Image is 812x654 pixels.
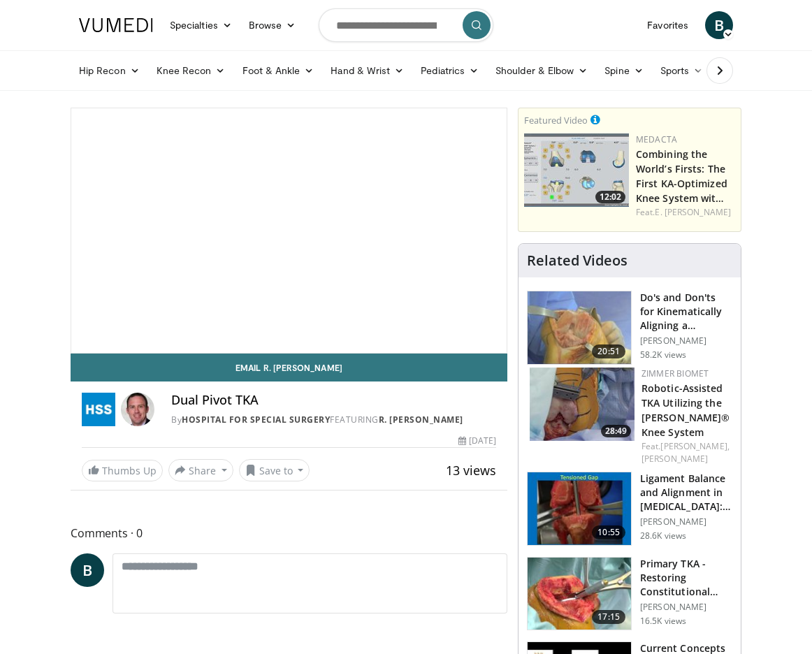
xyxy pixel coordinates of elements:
[640,516,732,528] p: [PERSON_NAME]
[71,553,104,587] a: B
[641,453,708,465] a: [PERSON_NAME]
[71,524,507,542] span: Comments 0
[71,354,507,381] a: Email R. [PERSON_NAME]
[640,602,732,613] p: [PERSON_NAME]
[640,557,732,599] h3: Primary TKA - Restoring Constitutional Alignment
[171,393,496,408] h4: Dual Pivot TKA
[641,440,730,465] div: Feat.
[446,462,496,479] span: 13 views
[641,368,709,379] a: Zimmer Biomet
[148,57,234,85] a: Knee Recon
[660,440,729,452] a: [PERSON_NAME],
[640,349,686,361] p: 58.2K views
[171,414,496,426] div: By FEATURING
[527,472,732,546] a: 10:55 Ligament Balance and Alignment in [MEDICAL_DATA]: You Must … [PERSON_NAME] 28.6K views
[705,11,733,39] a: B
[530,368,635,441] a: 28:49
[652,57,712,85] a: Sports
[636,133,677,145] a: Medacta
[82,460,163,481] a: Thumbs Up
[592,610,625,624] span: 17:15
[379,414,463,426] a: R. [PERSON_NAME]
[240,11,305,39] a: Browse
[595,191,625,203] span: 12:02
[530,368,635,441] img: 8628d054-67c0-4db7-8e0b-9013710d5e10.150x105_q85_crop-smart_upscale.jpg
[528,558,631,630] img: 6ae2dc31-2d6d-425f-b60a-c0e1990a8dab.150x105_q85_crop-smart_upscale.jpg
[592,525,625,539] span: 10:55
[592,344,625,358] span: 20:51
[524,133,629,207] img: aaf1b7f9-f888-4d9f-a252-3ca059a0bd02.150x105_q85_crop-smart_upscale.jpg
[639,11,697,39] a: Favorites
[655,206,731,218] a: E. [PERSON_NAME]
[636,206,735,219] div: Feat.
[319,8,493,42] input: Search topics, interventions
[161,11,240,39] a: Specialties
[636,147,727,205] a: Combining the World’s Firsts: The First KA-Optimized Knee System wit…
[528,291,631,364] img: howell_knee_1.png.150x105_q85_crop-smart_upscale.jpg
[322,57,412,85] a: Hand & Wrist
[79,18,153,32] img: VuMedi Logo
[527,291,732,365] a: 20:51 Do's and Don'ts for Kinematically Aligning a [MEDICAL_DATA] [PERSON_NAME] 58.2K views
[524,133,629,207] a: 12:02
[182,414,330,426] a: Hospital for Special Surgery
[71,57,148,85] a: Hip Recon
[524,114,588,126] small: Featured Video
[527,557,732,631] a: 17:15 Primary TKA - Restoring Constitutional Alignment [PERSON_NAME] 16.5K views
[239,459,310,481] button: Save to
[640,335,732,347] p: [PERSON_NAME]
[640,472,732,514] h3: Ligament Balance and Alignment in [MEDICAL_DATA]: You Must …
[168,459,233,481] button: Share
[601,425,631,437] span: 28:49
[412,57,487,85] a: Pediatrics
[528,472,631,545] img: 242016_0004_1.png.150x105_q85_crop-smart_upscale.jpg
[121,393,154,426] img: Avatar
[71,108,507,353] video-js: Video Player
[458,435,496,447] div: [DATE]
[640,291,732,333] h3: Do's and Don'ts for Kinematically Aligning a [MEDICAL_DATA]
[487,57,596,85] a: Shoulder & Elbow
[641,381,730,439] a: Robotic-Assisted TKA Utilizing the [PERSON_NAME]® Knee System
[640,530,686,542] p: 28.6K views
[640,616,686,627] p: 16.5K views
[82,393,115,426] img: Hospital for Special Surgery
[596,57,651,85] a: Spine
[234,57,323,85] a: Foot & Ankle
[527,252,628,269] h4: Related Videos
